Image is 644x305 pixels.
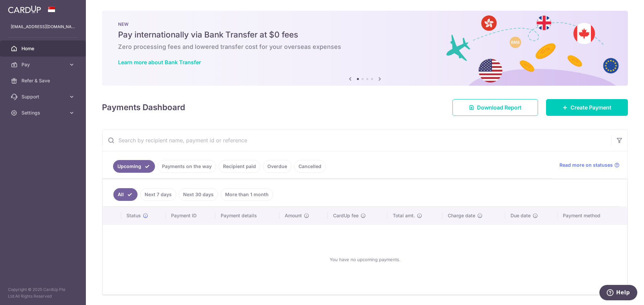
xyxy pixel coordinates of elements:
span: Read more on statuses [559,162,613,168]
span: Amount [285,212,302,219]
a: Download Report [452,99,538,116]
span: Pay [21,61,66,68]
span: Home [21,45,66,52]
a: Cancelled [294,160,326,173]
a: Learn more about Bank Transfer [118,59,201,66]
span: Due date [511,212,531,219]
a: Next 30 days [179,188,218,201]
span: Charge date [448,212,475,219]
a: Read more on statuses [559,162,620,168]
h4: Payments Dashboard [102,101,185,113]
th: Payment details [215,207,280,224]
img: CardUp [8,5,41,13]
a: Overdue [263,160,291,173]
span: Support [21,93,66,100]
span: Total amt. [393,212,415,219]
input: Search by recipient name, payment id or reference [102,130,611,151]
a: More than 1 month [221,188,273,201]
a: Next 7 days [140,188,176,201]
img: Bank transfer banner [102,11,628,86]
h5: Pay internationally via Bank Transfer at $0 fees [118,29,612,40]
a: Payments on the way [158,160,216,173]
span: Settings [21,109,66,116]
span: Download Report [477,103,522,111]
iframe: Opens a widget where you can find more information [599,285,637,302]
div: You have no upcoming payments. [111,230,619,289]
a: Upcoming [113,160,155,173]
a: Create Payment [546,99,628,116]
h6: Zero processing fees and lowered transfer cost for your overseas expenses [118,43,612,51]
p: NEW [118,21,612,27]
a: All [113,188,138,201]
p: [EMAIL_ADDRESS][DOMAIN_NAME] [11,23,75,30]
th: Payment method [557,207,627,224]
th: Payment ID [166,207,215,224]
span: Status [126,212,141,219]
span: CardUp fee [333,212,359,219]
a: Recipient paid [219,160,260,173]
span: Refer & Save [21,77,66,84]
span: Create Payment [571,103,611,111]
